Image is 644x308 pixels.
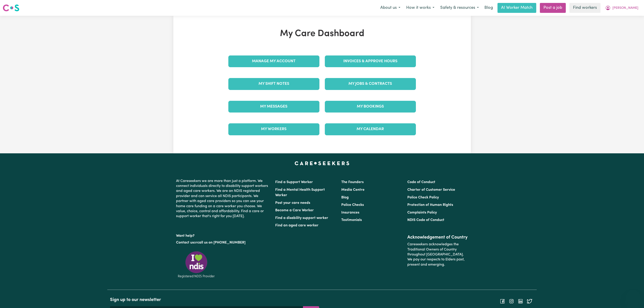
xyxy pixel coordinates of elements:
[540,3,566,13] a: Post a job
[275,224,319,227] a: Find an aged care worker
[176,251,217,279] img: Registered NDIS provider
[437,3,482,13] button: Safety & resources
[403,3,437,13] button: How it works
[407,218,444,222] a: NDIS Code of Conduct
[341,180,364,184] a: The Founders
[341,218,362,222] a: Testimonials
[176,177,270,221] p: At Careseekers we are more than just a platform. We connect individuals directly to disability su...
[275,209,314,212] a: Become a Care Worker
[500,299,505,303] a: Follow Careseekers on Facebook
[407,240,468,269] p: Careseekers acknowledges the Traditional Owners of Country throughout [GEOGRAPHIC_DATA]. We pay o...
[407,235,468,240] h2: Acknowledgement of Country
[569,3,600,13] a: Find workers
[518,299,523,303] a: Follow Careseekers on LinkedIn
[295,161,349,165] a: Careseekers home page
[275,180,313,184] a: Find a Support Worker
[176,241,194,244] a: Contact us
[407,180,435,184] a: Code of Conduct
[275,201,310,205] a: Post your care needs
[497,3,536,13] a: AI Worker Match
[407,188,455,192] a: Charter of Customer Service
[341,203,364,207] a: Police Checks
[407,203,453,207] a: Protection of Human Rights
[407,196,439,199] a: Police Check Policy
[3,4,19,12] img: Careseekers logo
[228,101,319,113] a: My Messages
[325,123,416,135] a: My Calendar
[407,211,437,214] a: Complaints Policy
[176,238,270,247] p: or
[527,299,532,303] a: Follow Careseekers on Twitter
[110,297,319,303] h2: Sign up to our newsletter
[341,211,359,214] a: Insurances
[176,232,270,238] p: Want help?
[377,3,403,13] button: About us
[228,123,319,135] a: My Workers
[626,290,640,304] iframe: Button to launch messaging window, conversation in progress
[612,6,638,11] span: [PERSON_NAME]
[197,241,245,244] a: call us on [PHONE_NUMBER]
[509,299,514,303] a: Follow Careseekers on Instagram
[325,55,416,67] a: Invoices & Approve Hours
[228,55,319,67] a: Manage My Account
[325,78,416,90] a: My Jobs & Contracts
[482,3,496,13] a: Blog
[341,188,364,192] a: Media Centre
[602,3,641,13] button: My Account
[275,188,325,197] a: Find a Mental Health Support Worker
[226,28,419,39] h1: My Care Dashboard
[341,196,349,199] a: Blog
[3,3,19,13] a: Careseekers logo
[275,216,328,220] a: Find a disability support worker
[228,78,319,90] a: My Shift Notes
[325,101,416,113] a: My Bookings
